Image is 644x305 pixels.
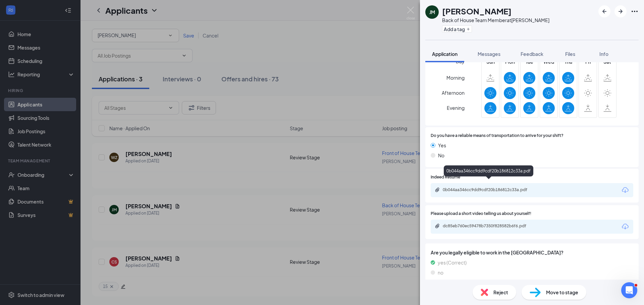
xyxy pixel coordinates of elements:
span: Reject [493,289,508,296]
button: PlusAdd a tag [442,25,472,32]
div: Back of House Team Member at [PERSON_NAME] [442,17,549,23]
svg: Plus [466,27,470,31]
button: ArrowRight [614,5,627,17]
a: Paperclipdc85eb760ec59478b7350f828582b6f6.pdf [435,223,543,230]
div: dc85eb760ec59478b7350f828582b6f6.pdf [443,223,537,229]
span: Afternoon [442,87,465,99]
span: No [438,152,444,159]
span: Please upload a short video telling us about yourself! [431,211,531,217]
span: Info [599,51,608,57]
span: yes (Correct) [438,259,467,266]
span: Evening [447,102,465,114]
div: JM [429,9,435,15]
h1: [PERSON_NAME] [442,5,512,17]
svg: Paperclip [435,187,440,193]
div: 0b044aa346cc9dd9cdf20b186812c33a.pdf [444,165,533,176]
button: ArrowLeftNew [598,5,610,17]
svg: Ellipses [631,7,639,15]
span: Yes [438,142,446,149]
span: Do you have a reliable means of transportation to arrive for your shift? [431,133,563,139]
div: 0b044aa346cc9dd9cdf20b186812c33a.pdf [443,187,537,193]
span: Morning [446,72,465,84]
span: Application [432,51,458,57]
svg: ArrowRight [616,7,625,15]
span: Indeed Resume [431,174,460,180]
span: Files [565,51,575,57]
svg: Download [621,223,629,231]
svg: ArrowLeftNew [600,7,608,15]
span: Move to stage [546,289,578,296]
span: Messages [478,51,500,57]
span: Feedback [521,51,543,57]
span: Are you legally eligible to work in the [GEOGRAPHIC_DATA]? [431,249,633,256]
span: no [438,269,443,276]
iframe: Intercom live chat [621,282,637,298]
svg: Paperclip [435,223,440,229]
svg: Download [621,186,629,194]
a: Paperclip0b044aa346cc9dd9cdf20b186812c33a.pdf [435,187,543,194]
